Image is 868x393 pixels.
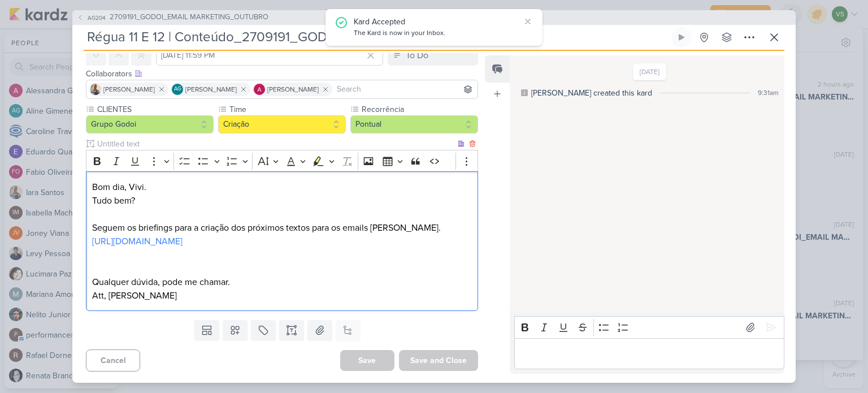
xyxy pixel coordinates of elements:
[406,49,428,62] div: To Do
[103,84,155,94] span: [PERSON_NAME]
[92,194,472,208] p: Tudo bem?
[514,316,784,338] div: Editor toolbar
[86,68,478,80] div: Collaborators
[92,275,472,289] p: Qualquer dúvida, pode me chamar.
[96,103,214,115] label: CLIENTES
[354,16,520,28] div: Kard Accepted
[174,87,181,92] p: AG
[758,88,779,98] div: 9:31am
[677,33,686,42] div: Start tracking
[95,138,455,150] input: Untitled text
[156,45,383,66] input: Select a date
[92,236,183,247] a: [URL][DOMAIN_NAME]
[84,27,669,47] input: Untitled Kard
[354,28,520,39] div: The Kard is now in your Inbox.
[218,115,346,133] button: Criação
[335,83,475,96] input: Search
[92,180,472,194] p: Bom dia, Vivi.
[361,103,478,115] label: Recorrência
[92,221,472,235] p: Seguem os briefings para a criação dos próximos textos para os emails [PERSON_NAME].
[228,103,346,115] label: Time
[86,349,140,372] button: Cancel
[86,115,214,133] button: Grupo Godoi
[531,87,652,99] div: [PERSON_NAME] created this kard
[267,84,319,94] span: [PERSON_NAME]
[185,84,237,94] span: [PERSON_NAME]
[86,150,478,172] div: Editor toolbar
[254,84,265,95] img: Alessandra Gomes
[172,84,183,95] div: Aline Gimenez Graciano
[86,171,478,311] div: Editor editing area: main
[92,289,472,303] p: Att, [PERSON_NAME]
[388,45,478,66] button: To Do
[350,115,478,133] button: Pontual
[90,84,101,95] img: Iara Santos
[514,338,784,369] div: Editor editing area: main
